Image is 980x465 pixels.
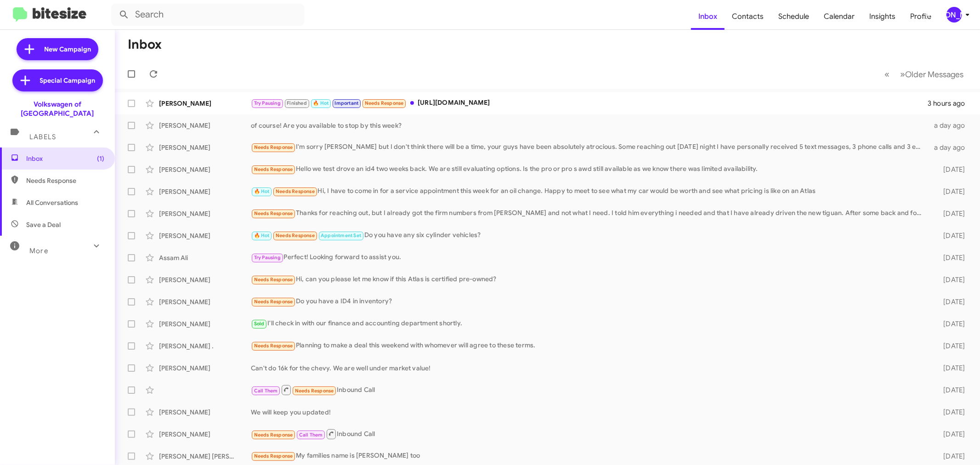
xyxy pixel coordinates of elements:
[254,232,270,238] span: 🔥 Hot
[128,37,162,52] h1: Inbox
[903,3,939,30] a: Profile
[251,164,927,175] div: Hello we test drove an id4 two weeks back. We are still evaluating options. Is the pro or pro s a...
[254,144,293,150] span: Needs Response
[251,208,927,219] div: Thanks for reaching out, but I already got the firm numbers from [PERSON_NAME] and not what I nee...
[927,253,973,262] div: [DATE]
[159,187,251,196] div: [PERSON_NAME]
[927,386,973,395] div: [DATE]
[287,100,307,106] span: Finished
[927,143,973,152] div: a day ago
[12,69,103,91] a: Special Campaign
[29,133,56,141] span: Labels
[159,253,251,262] div: Assam Ali
[927,99,973,108] div: 3 hours ago
[159,341,251,351] div: [PERSON_NAME] .
[254,453,293,459] span: Needs Response
[905,69,963,79] span: Older Messages
[159,430,251,439] div: [PERSON_NAME]
[251,384,927,396] div: Inbound Call
[251,98,927,108] div: [URL][DOMAIN_NAME]
[111,4,304,26] input: Search
[254,432,293,438] span: Needs Response
[295,388,334,394] span: Needs Response
[862,3,903,30] a: Insights
[927,430,973,439] div: [DATE]
[251,340,927,351] div: Planning to make a deal this weekend with whomever will agree to these terms.
[159,363,251,373] div: [PERSON_NAME]
[251,230,927,241] div: Do you have any six cylinder vehicles?
[927,408,973,417] div: [DATE]
[251,318,927,329] div: I'll check in with our finance and accounting department shortly.
[927,165,973,174] div: [DATE]
[159,143,251,152] div: [PERSON_NAME]
[254,100,281,106] span: Try Pausing
[251,274,927,285] div: Hi, can you please let me know if this Atlas is certified pre-owned?
[365,100,404,106] span: Needs Response
[251,363,927,373] div: Can't do 16k for the chevy. We are well under market value!
[299,432,323,438] span: Call Them
[725,3,771,30] a: Contacts
[251,186,927,197] div: Hi, I have to come in for a service appointment this week for an oil change. Happy to meet to see...
[97,154,104,163] span: (1)
[251,296,927,307] div: Do you have a ID4 in inventory?
[895,65,969,84] button: Next
[159,99,251,108] div: [PERSON_NAME]
[159,319,251,329] div: [PERSON_NAME]
[939,7,970,23] button: [PERSON_NAME]
[276,188,315,194] span: Needs Response
[159,165,251,174] div: [PERSON_NAME]
[159,275,251,284] div: [PERSON_NAME]
[251,121,927,130] div: of course! Are you available to stop by this week?
[900,68,905,80] span: »
[254,166,293,172] span: Needs Response
[816,3,862,30] a: Calendar
[927,231,973,240] div: [DATE]
[29,247,48,255] span: More
[254,343,293,349] span: Needs Response
[26,220,61,229] span: Save a Deal
[254,210,293,216] span: Needs Response
[251,428,927,440] div: Inbound Call
[251,142,927,153] div: I'm sorry [PERSON_NAME] but I don't think there will be a time, your guys have been absolutely at...
[251,252,927,263] div: Perfect! Looking forward to assist you.
[17,38,98,60] a: New Campaign
[40,76,96,85] span: Special Campaign
[159,452,251,461] div: [PERSON_NAME] [PERSON_NAME]
[335,100,359,106] span: Important
[26,154,104,163] span: Inbox
[927,297,973,306] div: [DATE]
[26,176,104,185] span: Needs Response
[927,187,973,196] div: [DATE]
[927,275,973,284] div: [DATE]
[879,65,895,84] button: Previous
[884,68,889,80] span: «
[254,255,281,261] span: Try Pausing
[159,121,251,130] div: [PERSON_NAME]
[44,45,91,54] span: New Campaign
[159,297,251,306] div: [PERSON_NAME]
[26,198,78,207] span: All Conversations
[313,100,329,106] span: 🔥 Hot
[927,319,973,329] div: [DATE]
[691,3,725,30] a: Inbox
[254,188,270,194] span: 🔥 Hot
[927,121,973,130] div: a day ago
[159,231,251,240] div: [PERSON_NAME]
[771,3,816,30] a: Schedule
[946,7,962,23] div: [PERSON_NAME]
[927,363,973,373] div: [DATE]
[927,341,973,351] div: [DATE]
[254,321,265,327] span: Sold
[251,451,927,461] div: My families name is [PERSON_NAME] too
[321,232,361,238] span: Appointment Set
[159,209,251,218] div: [PERSON_NAME]
[254,277,293,283] span: Needs Response
[927,209,973,218] div: [DATE]
[879,65,969,84] nav: Page navigation example
[254,388,278,394] span: Call Them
